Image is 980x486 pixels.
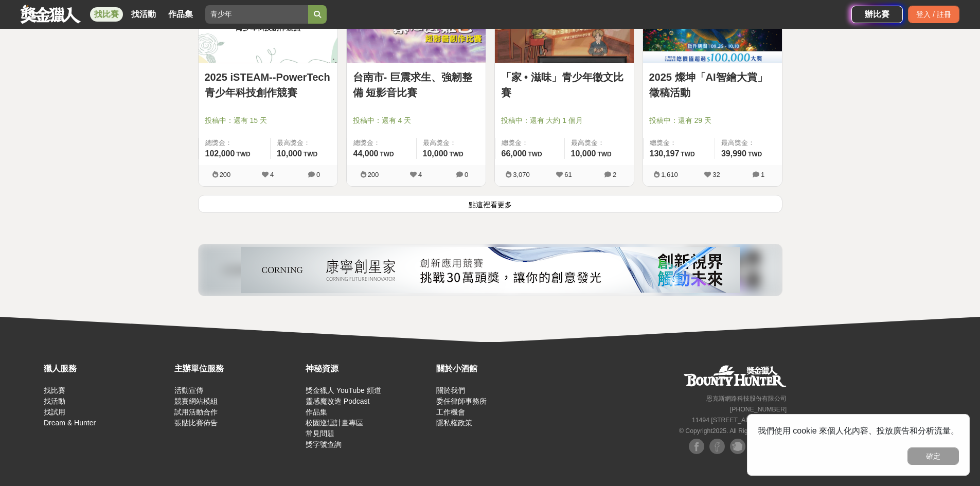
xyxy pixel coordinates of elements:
a: 找試用 [44,408,65,416]
span: 投稿中：還有 29 天 [649,115,776,126]
span: 最高獎金： [277,138,331,148]
img: Facebook [689,439,704,454]
span: TWD [597,151,611,158]
small: [PHONE_NUMBER] [730,406,787,413]
img: 26832ba5-e3c6-4c80-9a06-d1bc5d39966c.png [241,247,740,293]
a: 2025 燦坤「AI智繪大賞」徵稿活動 [649,69,776,100]
span: TWD [528,151,542,158]
a: 委任律師事務所 [436,397,487,405]
input: 總獎金40萬元 全球自行車設計比賽 [205,5,308,24]
span: 最高獎金： [721,138,776,148]
span: 0 [465,171,468,178]
a: 找比賽 [44,386,65,394]
button: 確定 [907,447,959,465]
a: Dream & Hunter [44,419,96,427]
a: 找活動 [127,7,160,22]
span: 10,000 [571,149,596,158]
span: 總獎金： [502,138,558,148]
span: TWD [449,151,463,158]
span: 3,070 [513,171,530,178]
a: 作品集 [306,408,327,416]
span: TWD [681,151,694,158]
a: 獎字號查詢 [306,440,342,448]
span: 最高獎金： [423,138,479,148]
span: 200 [220,171,231,178]
a: 常見問題 [306,429,334,438]
a: 獎金獵人 YouTube 頻道 [306,386,381,394]
span: TWD [380,151,394,158]
small: © Copyright 2025 . All Rights Reserved. [679,427,787,435]
span: 4 [418,171,422,178]
span: 總獎金： [650,138,708,148]
a: 靈感魔改造 Podcast [306,397,369,405]
span: 130,197 [650,149,680,158]
a: 2025 iSTEAM--PowerTech青少年科技創作競賽 [205,69,331,100]
img: Plurk [730,439,745,454]
div: 主辦單位服務 [174,363,300,375]
a: 工作機會 [436,408,465,416]
span: 投稿中：還有 大約 1 個月 [501,115,628,126]
div: 登入 / 註冊 [908,6,959,23]
img: Facebook [709,439,725,454]
span: 4 [270,171,274,178]
a: 辦比賽 [851,6,903,23]
span: 總獎金： [205,138,264,148]
span: 0 [316,171,320,178]
span: TWD [304,151,317,158]
a: 「家 • 滋味」青少年徵文比賽 [501,69,628,100]
span: 2 [613,171,616,178]
a: 隱私權政策 [436,419,472,427]
span: 我們使用 cookie 來個人化內容、投放廣告和分析流量。 [758,426,959,435]
span: 投稿中：還有 15 天 [205,115,331,126]
span: 61 [564,171,572,178]
span: 102,000 [205,149,235,158]
span: 66,000 [502,149,527,158]
span: TWD [236,151,250,158]
span: 總獎金： [353,138,410,148]
a: 作品集 [164,7,197,22]
span: 1,610 [661,171,678,178]
a: 張貼比賽佈告 [174,419,218,427]
a: 找比賽 [90,7,123,22]
div: 神秘資源 [306,363,431,375]
span: 32 [712,171,720,178]
a: 活動宣傳 [174,386,203,394]
a: 校園巡迴計畫專區 [306,419,363,427]
a: 競賽網站模組 [174,397,218,405]
small: 恩克斯網路科技股份有限公司 [706,395,787,402]
a: 試用活動合作 [174,408,218,416]
div: 關於小酒館 [436,363,562,375]
div: 獵人服務 [44,363,169,375]
span: 投稿中：還有 4 天 [353,115,479,126]
span: 最高獎金： [571,138,628,148]
span: 10,000 [423,149,448,158]
span: 39,990 [721,149,746,158]
span: 1 [761,171,764,178]
span: 200 [368,171,379,178]
a: 關於我們 [436,386,465,394]
a: 台南市- 巨震求生、強韌整備 短影音比賽 [353,69,479,100]
small: 11494 [STREET_ADDRESS] 3 樓 [692,417,787,424]
span: 44,000 [353,149,379,158]
span: TWD [748,151,762,158]
span: 10,000 [277,149,302,158]
a: 找活動 [44,397,65,405]
button: 點這裡看更多 [198,195,782,213]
